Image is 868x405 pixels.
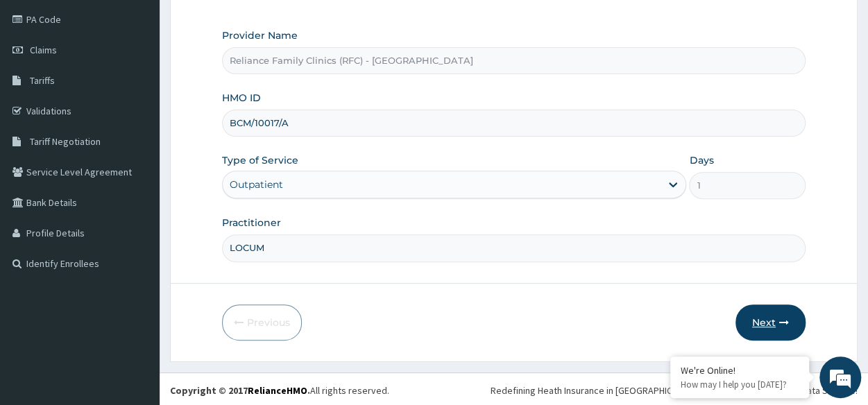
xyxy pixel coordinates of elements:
button: Next [735,304,806,341]
a: RelianceHMO [248,384,307,397]
span: Tariff Negotiation [30,135,101,148]
div: We're Online! [681,364,799,377]
label: HMO ID [222,91,261,105]
label: Provider Name [222,28,298,42]
button: Previous [222,304,302,341]
div: Chat with us now [72,78,233,96]
label: Days [689,153,713,167]
p: How may I help you today? [681,379,799,390]
label: Practitioner [222,216,281,230]
div: Outpatient [230,178,283,191]
img: d_794563401_company_1708531726252_794563401 [26,69,56,104]
input: Enter Name [222,234,806,261]
label: Type of Service [222,153,298,167]
strong: Copyright © 2017 . [170,384,310,397]
div: Minimize live chat window [228,7,261,40]
span: Tariffs [30,74,55,87]
span: We're online! [80,117,192,257]
input: Enter HMO ID [222,110,806,137]
div: Redefining Heath Insurance in [GEOGRAPHIC_DATA] using Telemedicine and Data Science! [491,384,858,397]
span: Claims [30,44,57,56]
textarea: Type your message and hit 'Enter' [7,263,264,311]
